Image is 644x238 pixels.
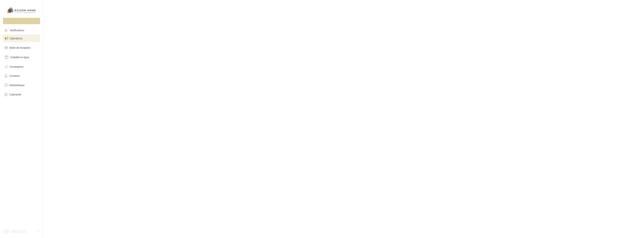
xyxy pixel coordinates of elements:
a: Calendrier [2,91,41,98]
span: Médiathèque [9,84,25,87]
a: Opérations [2,34,41,42]
span: Contacts [9,74,20,77]
a: Médiathèque [2,81,41,89]
a: Visibilité en ligne [2,53,41,61]
a: Contacts [2,72,41,80]
span: Boîte de réception [10,46,31,49]
a: Boîte de réception [2,44,41,52]
span: Notifications [10,29,24,32]
div: Nouvelle campagne [3,18,40,24]
a: Campagnes [2,63,41,71]
span: Opérations [10,37,22,40]
span: Visibilité en ligne [10,56,29,59]
span: Campagnes [9,65,24,68]
span: Calendrier [9,93,22,96]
